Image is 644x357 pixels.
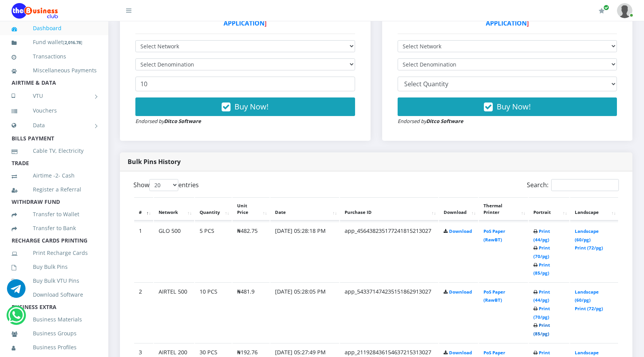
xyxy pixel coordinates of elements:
a: Chat for support [7,285,26,298]
a: Print (44/pg) [533,289,550,303]
a: Buy Bulk Pins [12,258,97,276]
td: 1 [134,222,153,282]
th: Purchase ID: activate to sort column ascending [340,197,438,221]
td: app_456438235177241815213027 [340,222,438,282]
td: GLO 500 [154,222,194,282]
a: Buy Bulk VTU Pins [12,272,97,290]
td: 10 PCS [195,282,232,342]
td: 5 PCS [195,222,232,282]
span: Renew/Upgrade Subscription [603,5,609,10]
a: Dashboard [12,19,97,37]
small: Endorsed by [135,118,201,125]
a: Print (85/pg) [533,322,550,337]
td: ₦481.9 [232,282,270,342]
a: Landscape (60/pg) [575,289,599,303]
input: Search: [551,179,619,191]
a: Business Profiles [12,338,97,356]
a: Download [449,228,472,234]
a: Print (72/pg) [575,245,603,251]
strong: Ditco Software [426,118,463,125]
a: Print Recharge Cards [12,244,97,262]
a: Register a Referral [12,181,97,198]
button: Buy Now! [398,97,617,116]
a: Miscellaneous Payments [12,61,97,79]
th: Quantity: activate to sort column ascending [195,197,232,221]
a: Transfer to Bank [12,219,97,237]
a: Landscape (60/pg) [575,228,599,243]
a: Transfer to Wallet [12,205,97,223]
a: VTU [12,86,97,106]
i: Renew/Upgrade Subscription [599,8,605,14]
label: Show entries [133,179,199,191]
a: Print (85/pg) [533,262,550,276]
th: Thermal Printer: activate to sort column ascending [479,197,528,221]
img: Logo [12,3,58,19]
th: Portrait: activate to sort column ascending [529,197,570,221]
small: [ ] [63,39,82,45]
strong: Ditco Software [164,118,201,125]
td: ₦482.75 [232,222,270,282]
td: [DATE] 05:28:05 PM [270,282,340,342]
th: Unit Price: activate to sort column ascending [232,197,270,221]
button: Buy Now! [135,97,355,116]
th: Network: activate to sort column ascending [154,197,194,221]
strong: Bulk Pins History [128,157,181,166]
a: Print (70/pg) [533,245,550,259]
a: Download Software [12,286,97,304]
a: Vouchers [12,102,97,120]
span: Buy Now! [234,101,268,112]
th: Date: activate to sort column ascending [270,197,340,221]
a: Print (72/pg) [575,306,603,311]
td: app_543371474235151862913027 [340,282,438,342]
a: Print (44/pg) [533,228,550,243]
a: Airtime -2- Cash [12,167,97,184]
a: Cable TV, Electricity [12,142,97,160]
a: Business Groups [12,325,97,342]
th: Download: activate to sort column ascending [439,197,478,221]
img: User [617,3,632,18]
span: Buy Now! [497,101,531,112]
label: Search: [527,179,619,191]
a: Chat for support [8,312,24,325]
a: Download [449,289,472,295]
select: Showentries [149,179,178,191]
a: Print (70/pg) [533,306,550,320]
th: #: activate to sort column descending [134,197,153,221]
small: Endorsed by [398,118,463,125]
input: Enter Quantity [135,77,355,91]
a: Data [12,116,97,135]
a: Download [449,350,472,355]
td: [DATE] 05:28:18 PM [270,222,340,282]
td: AIRTEL 500 [154,282,194,342]
a: PoS Paper (RawBT) [483,228,505,243]
a: Fund wallet[2,016.78] [12,33,97,51]
a: PoS Paper (RawBT) [483,289,505,303]
td: 2 [134,282,153,342]
a: Business Materials [12,311,97,328]
a: Transactions [12,48,97,65]
th: Landscape: activate to sort column ascending [570,197,618,221]
b: 2,016.78 [65,39,81,45]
